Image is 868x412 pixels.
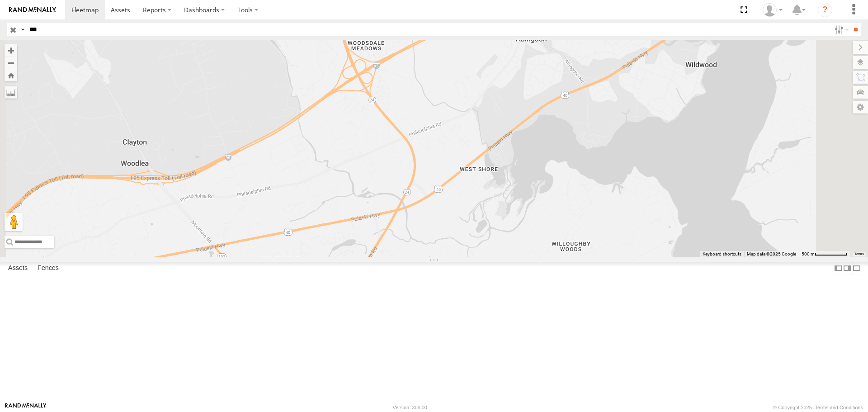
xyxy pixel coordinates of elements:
button: Zoom out [5,57,17,69]
button: Zoom Home [5,69,17,81]
a: Visit our Website [5,403,47,412]
a: Terms and Conditions [815,405,863,410]
img: rand-logo.svg [9,7,56,13]
i: ? [818,3,832,17]
button: Zoom in [5,44,17,57]
label: Fences [33,262,63,275]
div: © Copyright 2025 - [773,405,863,410]
div: Kerry Mac Phee [759,3,786,17]
button: Drag Pegman onto the map to open Street View [5,213,23,231]
label: Dock Summary Table to the Right [843,262,852,275]
label: Search Query [19,23,26,36]
button: Map Scale: 500 m per 68 pixels [799,251,850,257]
span: Map data ©2025 Google [747,251,796,256]
button: Keyboard shortcuts [703,251,741,257]
div: Version: 306.00 [393,405,427,410]
label: Hide Summary Table [852,262,861,275]
label: Measure [5,86,17,99]
label: Map Settings [853,101,868,114]
span: 500 m [802,251,815,256]
label: Search Filter Options [831,23,850,36]
label: Dock Summary Table to the Left [834,262,843,275]
a: Terms (opens in new tab) [854,252,864,256]
label: Assets [4,262,32,275]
